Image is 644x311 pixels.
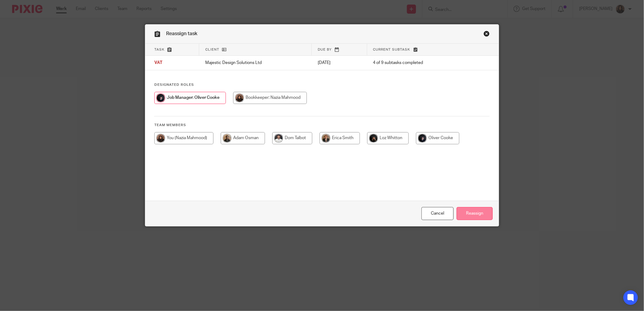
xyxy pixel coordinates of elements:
[205,48,219,51] span: Client
[367,56,469,70] td: 4 of 9 subtasks completed
[154,61,163,65] span: VAT
[318,48,332,51] span: Due by
[484,31,490,39] a: Close this dialog window
[457,207,493,220] input: Reassign
[421,207,454,220] a: Close this dialog window
[154,123,490,128] h4: Team members
[154,48,165,51] span: Task
[166,31,197,36] span: Reassign task
[154,82,490,87] h4: Designated Roles
[318,60,361,66] p: [DATE]
[205,60,306,66] p: Majestic Design Solutions Ltd
[373,48,411,51] span: Current subtask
